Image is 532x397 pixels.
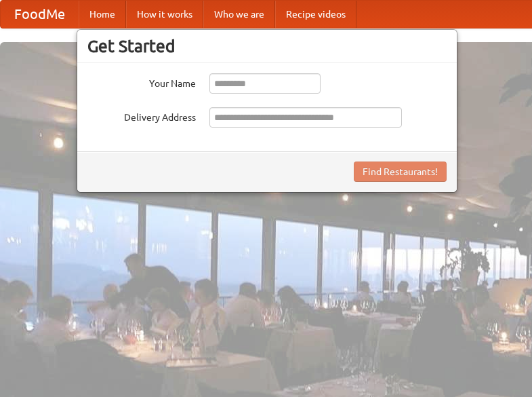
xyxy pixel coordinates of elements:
[275,1,356,28] a: Recipe videos
[354,162,447,182] button: Find Restaurants!
[87,36,447,56] h3: Get Started
[87,107,196,124] label: Delivery Address
[203,1,275,28] a: Who we are
[126,1,203,28] a: How it works
[1,1,79,28] a: FoodMe
[79,1,126,28] a: Home
[87,73,196,90] label: Your Name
